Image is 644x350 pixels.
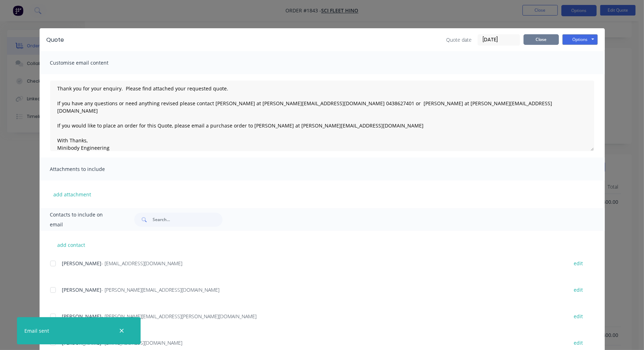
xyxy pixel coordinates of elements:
button: edit [570,259,587,268]
input: Search... [153,213,223,227]
span: Attachments to include [50,164,128,174]
button: edit [570,312,587,321]
textarea: Thank you for your enquiry. Please find attached your requested quote. If you have any questions ... [50,81,594,151]
span: [PERSON_NAME] [62,260,102,267]
div: Quote [47,36,64,44]
span: [PERSON_NAME] [62,313,102,320]
span: - [EMAIL_ADDRESS][DOMAIN_NAME] [102,260,183,267]
span: Quote date [447,36,472,43]
button: edit [570,338,587,348]
button: Options [562,34,598,45]
span: - [EMAIL_ADDRESS][DOMAIN_NAME] [102,339,183,346]
span: [PERSON_NAME] [62,286,102,293]
button: Close [524,34,559,45]
div: Email sent [24,327,49,334]
button: add attachment [50,189,95,200]
span: Customise email content [50,58,128,68]
button: add contact [50,239,93,250]
button: edit [570,285,587,295]
span: - [PERSON_NAME][EMAIL_ADDRESS][DOMAIN_NAME] [102,286,220,293]
span: - [PERSON_NAME][EMAIL_ADDRESS][PERSON_NAME][DOMAIN_NAME] [102,313,257,320]
span: Contacts to include on email [50,210,117,230]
